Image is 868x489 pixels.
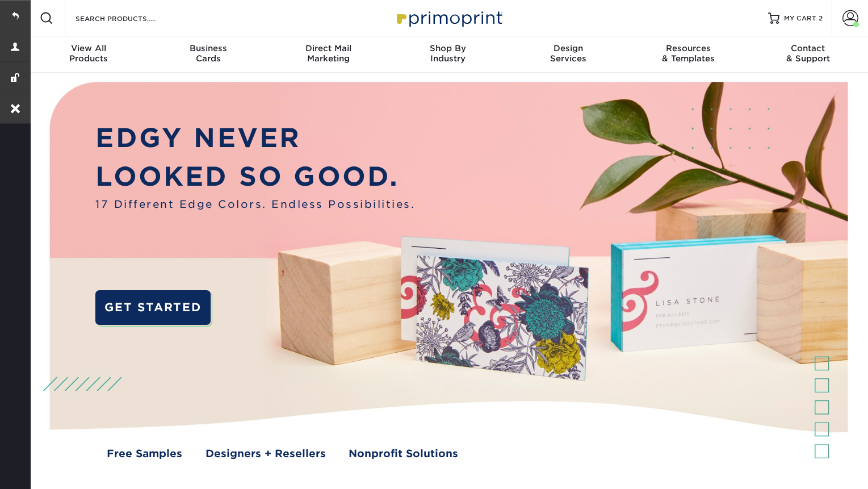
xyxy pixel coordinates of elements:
[269,36,388,73] a: Direct MailMarketing
[269,43,388,53] span: Direct Mail
[628,43,748,64] div: & Templates
[748,43,868,53] span: Contact
[28,43,148,53] span: View All
[508,43,628,53] span: Design
[148,36,268,73] a: BusinessCards
[95,157,415,197] p: LOOKED SO GOOD.
[148,43,268,53] span: Business
[95,119,415,158] p: EDGY NEVER
[95,290,210,324] a: GET STARTED
[388,43,508,53] span: Shop By
[819,14,823,22] span: 2
[508,36,628,73] a: DesignServices
[107,446,182,462] a: Free Samples
[748,43,868,64] div: & Support
[784,14,816,23] span: MY CART
[28,43,148,64] div: Products
[74,11,185,25] input: SEARCH PRODUCTS.....
[148,43,268,64] div: Cards
[628,43,748,53] span: Resources
[95,197,415,212] span: 17 Different Edge Colors. Endless Possibilities.
[388,36,508,73] a: Shop ByIndustry
[28,36,148,73] a: View AllProducts
[349,446,458,462] a: Nonprofit Solutions
[628,36,748,73] a: Resources& Templates
[269,43,388,64] div: Marketing
[392,6,505,30] img: Primoprint
[206,446,326,462] a: Designers + Resellers
[748,36,868,73] a: Contact& Support
[388,43,508,64] div: Industry
[508,43,628,64] div: Services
